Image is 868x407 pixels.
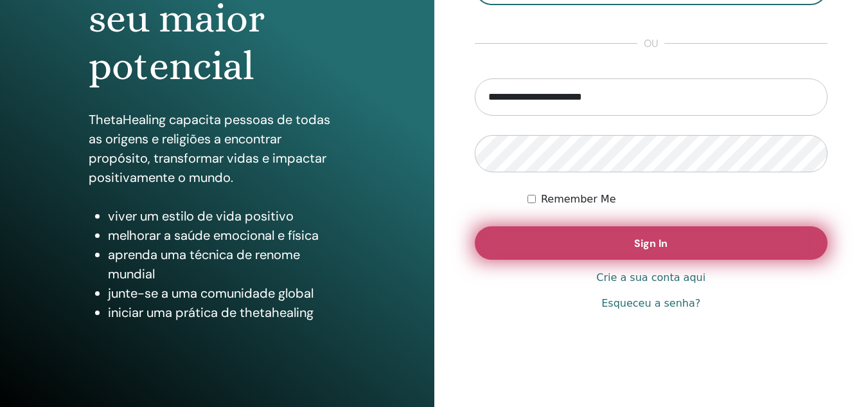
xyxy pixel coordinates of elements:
div: Keep me authenticated indefinitely or until I manually logout [527,192,828,207]
li: aprenda uma técnica de renome mundial [108,245,346,284]
span: Sign In [634,237,668,250]
li: melhorar a saúde emocional e física [108,226,346,245]
li: iniciar uma prática de thetahealing [108,303,346,322]
span: ou [637,36,664,51]
li: viver um estilo de vida positivo [108,206,346,226]
a: Esqueceu a senha? [601,296,700,311]
button: Sign In [475,226,828,260]
p: ThetaHealing capacita pessoas de todas as origens e religiões a encontrar propósito, transformar ... [89,110,346,187]
a: Crie a sua conta aqui [596,270,705,285]
label: Remember Me [541,192,616,207]
li: junte-se a uma comunidade global [108,284,346,303]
